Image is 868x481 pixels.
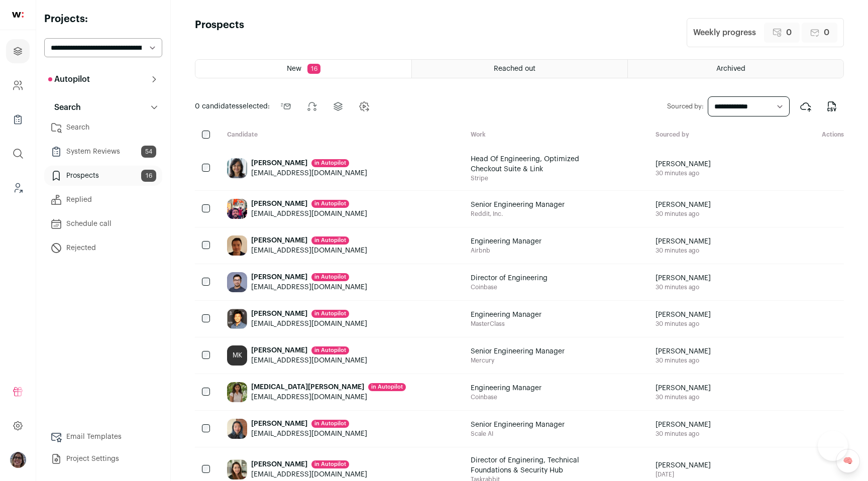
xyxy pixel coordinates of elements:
img: 3c0f5f763d5edb9a566ed23f2c54a6f6d66963104962f2b43a61c6a216130b39 [227,199,247,219]
div: [PERSON_NAME] [251,345,367,355]
span: Airbnb [471,247,541,255]
div: Sourced by [647,131,768,140]
label: Sourced by: [667,102,704,110]
span: Engineering Manager [471,383,541,393]
div: in Autopilot [311,273,349,281]
span: Coinbase [471,393,541,401]
span: Mercury [471,356,565,365]
span: Stripe [471,174,591,182]
button: Search [44,97,162,117]
button: Open dropdown [10,452,26,468]
span: Engineering Manager [471,236,541,247]
a: Project Settings [44,449,162,469]
div: [EMAIL_ADDRESS][DOMAIN_NAME] [251,246,367,256]
img: e90260973a9416604c4b18ac4f0bdf44b78a475c1edc887f19d6c8fcf3dfceba.jpg [227,419,247,439]
div: in Autopilot [368,383,406,391]
span: 0 candidates [195,103,239,110]
a: System Reviews54 [44,142,162,162]
span: 30 minutes ago [656,393,711,401]
span: 30 minutes ago [656,210,711,218]
div: [EMAIL_ADDRESS][DOMAIN_NAME] [251,282,367,292]
span: Head Of Engineering, Optimized Checkout Suite & Link [471,154,591,174]
span: [PERSON_NAME] [656,346,711,356]
span: Scale AI [471,430,565,438]
button: Change candidates stage [352,94,376,118]
button: Export to CSV [820,94,844,118]
img: f974695005fd28c6a245a64e5cdc52ced1e43497e4690e690ee9a2500bc7cdce [227,309,247,329]
span: [PERSON_NAME] [656,236,711,247]
span: 30 minutes ago [656,356,711,365]
a: 🧠 [836,449,860,473]
span: 0 [786,27,792,39]
a: Archived [628,60,843,78]
a: Projects [6,39,30,63]
div: Weekly progress [693,27,756,39]
img: 3d5f2ca1570b10553c936d32402f2509a44c9c72c1837246b0ac86b3ab7e39c3.jpg [227,272,247,292]
div: in Autopilot [311,310,349,318]
div: [EMAIL_ADDRESS][DOMAIN_NAME] [251,469,367,479]
div: Candidate [219,131,463,140]
a: Reached out [412,60,627,78]
div: [PERSON_NAME] [251,459,367,469]
a: Leads (Backoffice) [6,176,30,200]
a: Email Templates [44,427,162,447]
span: [PERSON_NAME] [656,420,711,430]
img: 6c66c1095be19ce1972fd247c88dc938c821ae172b42835572888bda1386af33.jpg [227,459,247,479]
a: Replied [44,190,162,210]
div: in Autopilot [311,236,349,245]
span: Senior Engineering Manager [471,200,565,210]
span: [PERSON_NAME] [656,159,711,169]
p: Search [48,101,81,113]
div: [EMAIL_ADDRESS][DOMAIN_NAME] [251,168,367,178]
span: 30 minutes ago [656,247,711,255]
div: MK [227,345,247,366]
span: 16 [141,170,156,182]
span: 30 minutes ago [656,283,711,291]
div: [PERSON_NAME] [251,158,367,168]
button: Export to ATS [794,94,818,118]
span: Senior Engineering Manager [471,420,565,430]
div: [EMAIL_ADDRESS][DOMAIN_NAME] [251,319,367,329]
div: Work [463,131,648,140]
span: 54 [141,146,156,158]
div: [PERSON_NAME] [251,309,367,319]
img: 7265042-medium_jpg [10,452,26,468]
div: in Autopilot [311,200,349,208]
span: Engineering Manager [471,310,541,320]
a: Rejected [44,238,162,258]
div: in Autopilot [311,159,349,167]
span: [PERSON_NAME] [656,460,711,470]
a: Company Lists [6,107,30,132]
span: Archived [716,65,745,72]
div: [EMAIL_ADDRESS][DOMAIN_NAME] [251,392,406,402]
span: [PERSON_NAME] [656,383,711,393]
span: Coinbase [471,283,548,291]
div: [PERSON_NAME] [251,235,367,246]
span: [PERSON_NAME] [656,310,711,320]
h1: Prospects [195,18,244,47]
div: [PERSON_NAME] [251,419,367,429]
span: Director of Engineering [471,273,548,283]
div: [PERSON_NAME] [251,272,367,282]
div: Actions [768,131,844,140]
div: in Autopilot [311,420,349,428]
span: MasterClass [471,320,541,328]
img: wellfound-shorthand-0d5821cbd27db2630d0214b213865d53afaa358527fdda9d0ea32b1df1b89c2c.svg [12,12,24,18]
span: New [287,65,301,72]
div: [EMAIL_ADDRESS][DOMAIN_NAME] [251,429,367,439]
p: Autopilot [48,73,90,85]
span: [PERSON_NAME] [656,273,711,283]
div: [EMAIL_ADDRESS][DOMAIN_NAME] [251,209,367,219]
img: d03b5a54c97459a02afc9ffaf460ba6f4570e3392ba084d1135eebce126f582c.jpg [227,158,247,178]
div: in Autopilot [311,346,349,354]
div: [PERSON_NAME] [251,199,367,209]
iframe: Help Scout Beacon - Open [818,431,848,461]
div: in Autopilot [311,460,349,468]
span: 0 [824,27,829,39]
span: 30 minutes ago [656,430,711,438]
span: 16 [307,64,320,74]
a: Schedule call [44,214,162,234]
span: Director of Enginering, Technical Foundations & Security Hub [471,455,591,475]
span: 30 minutes ago [656,169,711,177]
img: 3ae3fd7e223eef298ad376a1289ee48f62ea33289820d6a2206d77010138d074.jpg [227,382,247,402]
